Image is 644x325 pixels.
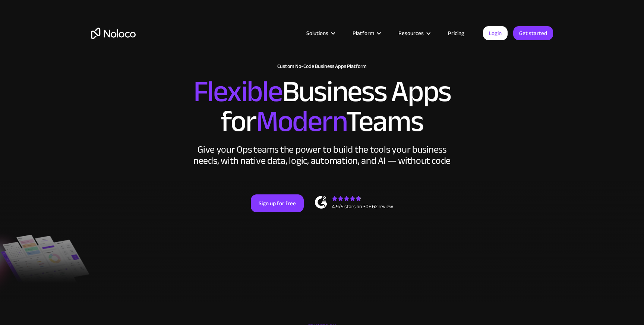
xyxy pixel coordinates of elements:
a: Pricing [439,28,474,38]
div: Solutions [297,28,343,38]
span: Flexible [193,64,282,119]
a: Get started [513,26,553,40]
div: Give your Ops teams the power to build the tools your business needs, with native data, logic, au... [192,144,452,166]
a: Login [483,26,508,40]
div: Platform [343,28,389,38]
div: Resources [398,28,424,38]
h2: Business Apps for Teams [91,77,553,137]
a: Sign up for free [251,194,304,212]
div: Platform [353,28,374,38]
a: home [91,28,136,39]
div: Solutions [306,28,328,38]
span: Modern [256,94,346,149]
div: Resources [389,28,439,38]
